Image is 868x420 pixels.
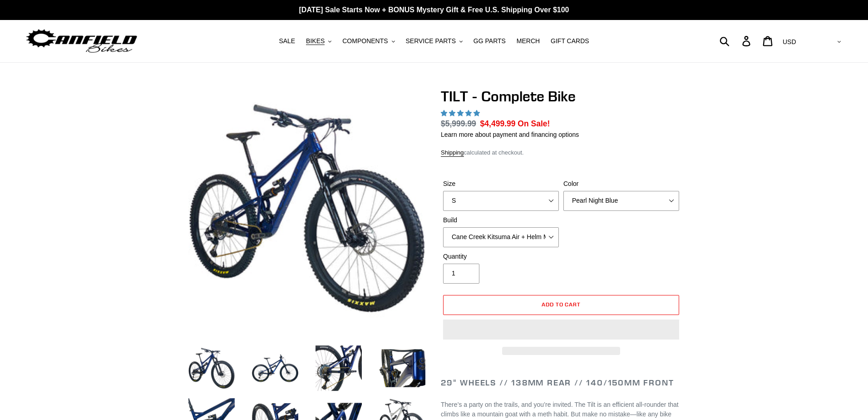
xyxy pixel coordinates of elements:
[441,110,482,117] span: 5.00 stars
[725,31,748,51] input: Search
[443,252,559,261] label: Quantity
[405,37,455,45] span: SERVICE PARTS
[518,118,550,130] span: On Sale!
[188,90,425,327] img: TILT - Complete Bike
[401,35,467,47] button: SERVICE PARTS
[469,35,510,47] a: GG PARTS
[443,215,559,225] label: Build
[546,35,594,47] a: GIFT CARDS
[512,35,544,47] a: MERCH
[314,343,364,393] img: Load image into Gallery viewer, TILT - Complete Bike
[25,27,138,55] img: Canfield Bikes
[441,378,681,388] h2: 29" Wheels // 138mm Rear // 140/150mm Front
[250,343,300,393] img: Load image into Gallery viewer, TILT - Complete Bike
[480,119,516,128] span: $4,499.99
[301,35,336,47] button: BIKES
[542,301,581,308] span: Add to cart
[338,35,399,47] button: COMPONENTS
[274,35,300,47] a: SALE
[342,37,388,45] span: COMPONENTS
[441,149,464,157] a: Shipping
[441,148,681,157] div: calculated at checkout.
[443,179,559,189] label: Size
[306,37,325,45] span: BIKES
[441,119,476,128] s: $5,999.99
[187,343,237,393] img: Load image into Gallery viewer, TILT - Complete Bike
[441,88,681,105] h1: TILT - Complete Bike
[377,343,427,393] img: Load image into Gallery viewer, TILT - Complete Bike
[443,295,679,315] button: Add to cart
[441,131,579,138] a: Learn more about payment and financing options
[563,179,679,189] label: Color
[279,37,295,45] span: SALE
[473,37,506,45] span: GG PARTS
[551,37,589,45] span: GIFT CARDS
[517,37,540,45] span: MERCH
